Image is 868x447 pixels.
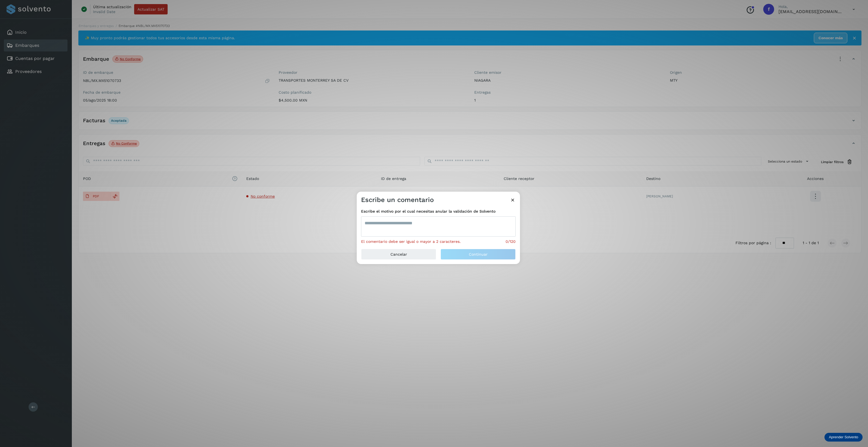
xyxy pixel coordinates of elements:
[361,239,461,244] span: El comentario debe ser igual o mayor a 2 caracteres.
[506,239,516,244] span: 0/120
[390,252,407,256] span: Cancelar
[829,435,858,439] p: Aprender Solvento
[361,249,436,260] button: Cancelar
[361,196,434,204] h3: Escribe un comentario
[441,249,516,260] button: Continuar
[469,252,488,256] span: Continuar
[361,209,516,214] span: Escribe el motivo por el cual necesitas anular la validación de Solvento
[824,433,863,442] div: Aprender Solvento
